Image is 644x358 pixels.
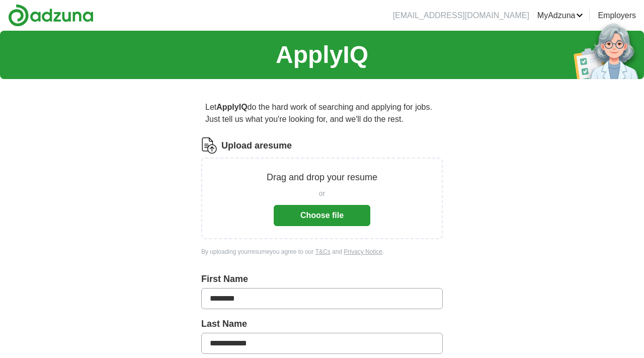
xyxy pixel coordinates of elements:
[201,272,443,286] label: First Name
[276,37,368,73] h1: ApplyIQ
[201,97,443,129] p: Let do the hard work of searching and applying for jobs. Just tell us what you're looking for, an...
[201,137,217,154] img: CV Icon
[344,248,382,255] a: Privacy Notice
[267,171,377,184] p: Drag and drop your resume
[8,4,94,27] img: Adzuna logo
[537,10,584,22] a: MyAdzuna
[274,205,370,226] button: Choose file
[598,10,636,22] a: Employers
[221,139,292,153] label: Upload a resume
[319,188,325,199] span: or
[216,103,247,111] strong: ApplyIQ
[315,248,331,255] a: T&Cs
[393,10,529,22] li: [EMAIL_ADDRESS][DOMAIN_NAME]
[201,247,443,256] div: By uploading your resume you agree to our and .
[201,317,443,331] label: Last Name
